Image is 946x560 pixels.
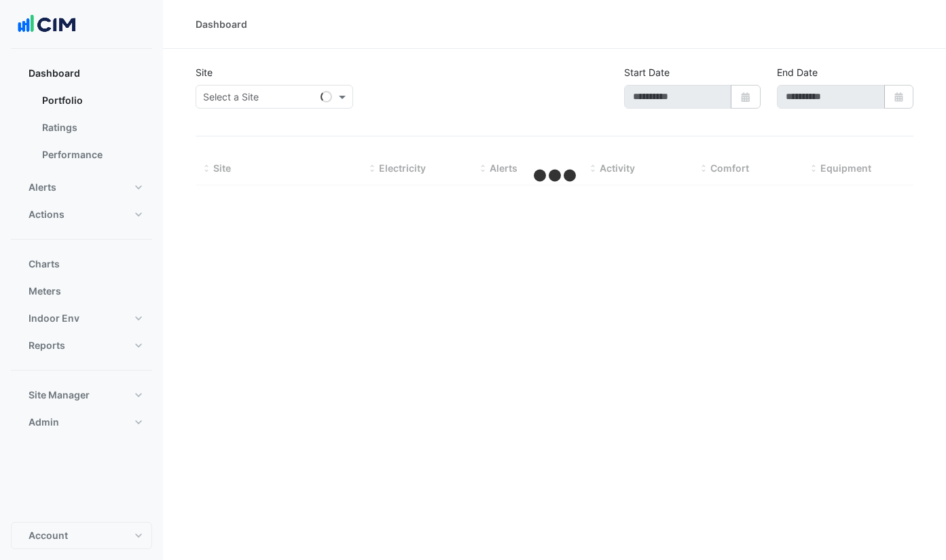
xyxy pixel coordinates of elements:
[29,529,68,542] span: Account
[600,162,635,174] span: Activity
[31,87,152,114] a: Portfolio
[29,415,59,429] span: Admin
[11,201,152,228] button: Actions
[11,522,152,549] button: Account
[16,11,77,38] img: Company Logo
[11,381,152,409] button: Site Manager
[11,305,152,332] button: Indoor Env
[379,162,426,174] span: Electricity
[29,339,65,352] span: Reports
[196,17,247,31] div: Dashboard
[29,388,90,402] span: Site Manager
[213,162,231,174] span: Site
[29,208,65,221] span: Actions
[624,65,670,79] label: Start Date
[11,278,152,305] button: Meters
[710,162,749,174] span: Comfort
[29,284,61,298] span: Meters
[820,162,871,174] span: Equipment
[29,257,60,271] span: Charts
[11,332,152,359] button: Reports
[11,87,152,174] div: Dashboard
[196,65,213,79] label: Site
[11,174,152,201] button: Alerts
[11,250,152,278] button: Charts
[29,181,56,194] span: Alerts
[11,409,152,436] button: Admin
[490,162,517,174] span: Alerts
[29,312,79,325] span: Indoor Env
[31,141,152,168] a: Performance
[777,65,818,79] label: End Date
[11,60,152,87] button: Dashboard
[31,114,152,141] a: Ratings
[29,67,80,80] span: Dashboard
